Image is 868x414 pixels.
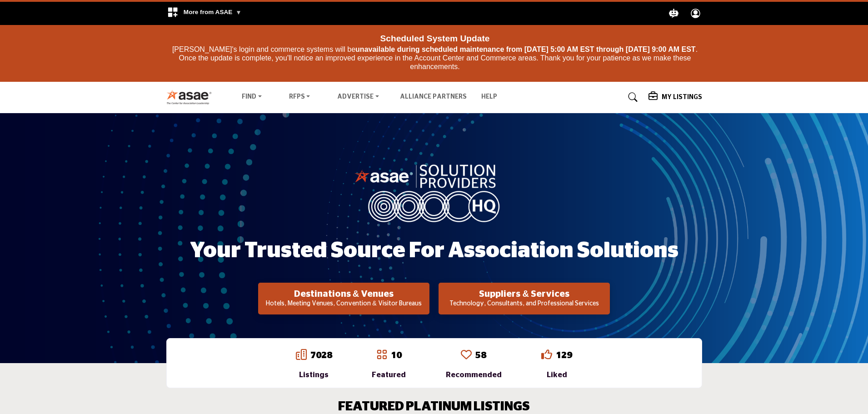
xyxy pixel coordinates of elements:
a: 10 [391,351,402,360]
span: More from ASAE [184,9,242,15]
a: 7028 [310,351,332,360]
a: Search [619,90,644,105]
div: Scheduled System Update [169,30,701,45]
h1: Your Trusted Source for Association Solutions [190,237,678,265]
strong: unavailable during scheduled maintenance from [DATE] 5:00 AM EST through [DATE] 9:00 AM EST [355,45,696,53]
h5: My Listings [662,93,702,101]
a: Help [481,94,497,100]
img: Site Logo [166,90,217,105]
button: Destinations & Venues Hotels, Meeting Venues, Convention & Visitor Bureaus [258,283,429,314]
div: Recommended [446,369,502,380]
div: Listings [296,369,332,380]
a: Find [235,91,268,104]
p: [PERSON_NAME]'s login and commerce systems will be . Once the update is complete, you'll notice a... [169,45,701,71]
a: RFPs [283,91,317,104]
a: Go to Featured [376,349,387,362]
div: Featured [372,369,406,380]
a: Advertise [331,91,385,104]
button: Suppliers & Services Technology, Consultants, and Professional Services [439,283,610,314]
div: My Listings [649,92,702,103]
h2: Suppliers & Services [441,289,607,299]
i: Go to Liked [541,349,552,360]
a: 58 [475,351,486,360]
img: image [354,162,514,222]
div: Liked [541,369,572,380]
h2: Destinations & Venues [261,289,427,299]
a: Go to Recommended [461,349,472,362]
div: More from ASAE [161,2,247,25]
p: Technology, Consultants, and Professional Services [441,299,607,309]
a: Alliance Partners [400,94,467,100]
p: Hotels, Meeting Venues, Convention & Visitor Bureaus [261,299,427,309]
a: 129 [556,351,572,360]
